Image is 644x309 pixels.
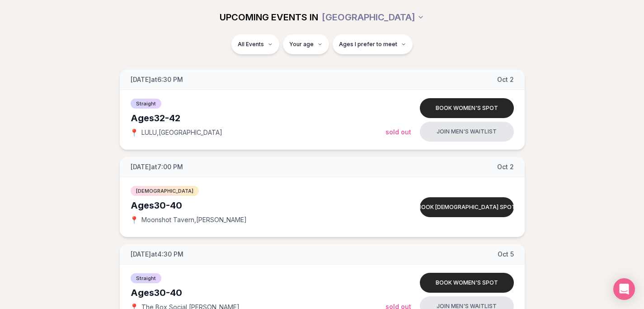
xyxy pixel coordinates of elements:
span: Oct 2 [497,75,514,84]
span: Oct 5 [498,250,514,259]
button: Book women's spot [420,98,514,118]
span: [DATE] at 6:30 PM [131,75,183,84]
div: Ages 30-40 [131,199,385,212]
div: Ages 30-40 [131,286,385,299]
span: Sold Out [385,128,411,136]
span: Your age [289,41,314,48]
span: [DEMOGRAPHIC_DATA] [131,186,199,196]
span: [DATE] at 7:00 PM [131,162,183,171]
span: Oct 2 [497,162,514,171]
button: Book women's spot [420,273,514,293]
button: [GEOGRAPHIC_DATA] [322,7,424,27]
button: Join men's waitlist [420,122,514,142]
button: Book [DEMOGRAPHIC_DATA] spot [420,197,514,217]
span: [DATE] at 4:30 PM [131,250,183,259]
span: Straight [131,99,161,109]
span: Ages I prefer to meet [339,41,397,48]
span: 📍 [131,216,138,223]
div: Open Intercom Messenger [613,278,635,300]
span: LULU , [GEOGRAPHIC_DATA] [141,128,222,137]
button: Your age [283,34,329,54]
span: 📍 [131,129,138,136]
span: Straight [131,273,161,283]
div: Ages 32-42 [131,112,385,124]
button: Ages I prefer to meet [333,34,413,54]
span: All Events [238,41,264,48]
span: Moonshot Tavern , [PERSON_NAME] [141,215,247,224]
button: All Events [231,34,279,54]
span: UPCOMING EVENTS IN [220,11,318,24]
